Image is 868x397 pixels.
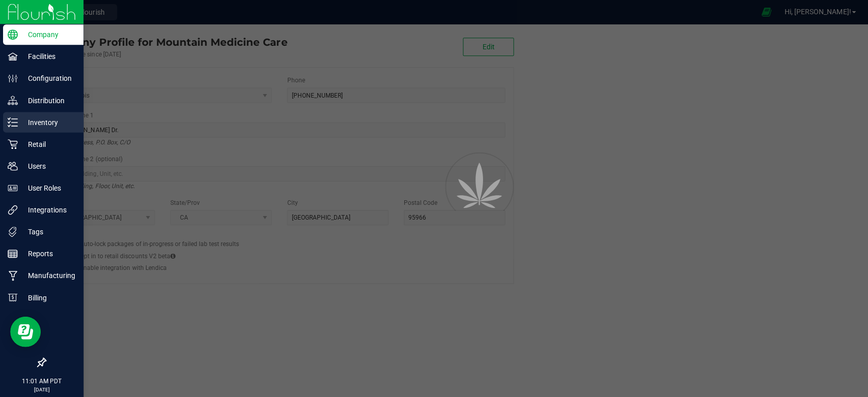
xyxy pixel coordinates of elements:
[8,139,18,149] inline-svg: Retail
[8,117,18,127] inline-svg: Inventory
[18,160,79,172] p: Users
[8,182,18,193] inline-svg: User Roles
[18,225,79,237] p: Tags
[5,376,79,385] p: 11:01 AM PDT
[8,226,18,236] inline-svg: Tags
[18,28,79,41] p: Company
[18,203,79,216] p: Integrations
[8,73,18,83] inline-svg: Configuration
[5,385,79,392] p: [DATE]
[8,161,18,171] inline-svg: Users
[18,138,79,150] p: Retail
[18,269,79,281] p: Manufacturing
[8,270,18,280] inline-svg: Manufacturing
[18,94,79,106] p: Distribution
[18,72,79,84] p: Configuration
[18,116,79,128] p: Inventory
[8,204,18,215] inline-svg: Integrations
[18,50,79,63] p: Facilities
[18,247,79,259] p: Reports
[8,95,18,105] inline-svg: Distribution
[8,292,18,302] inline-svg: Billing
[8,29,18,40] inline-svg: Company
[8,248,18,258] inline-svg: Reports
[18,291,79,303] p: Billing
[10,316,41,346] iframe: Resource center
[8,51,18,62] inline-svg: Facilities
[18,181,79,194] p: User Roles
